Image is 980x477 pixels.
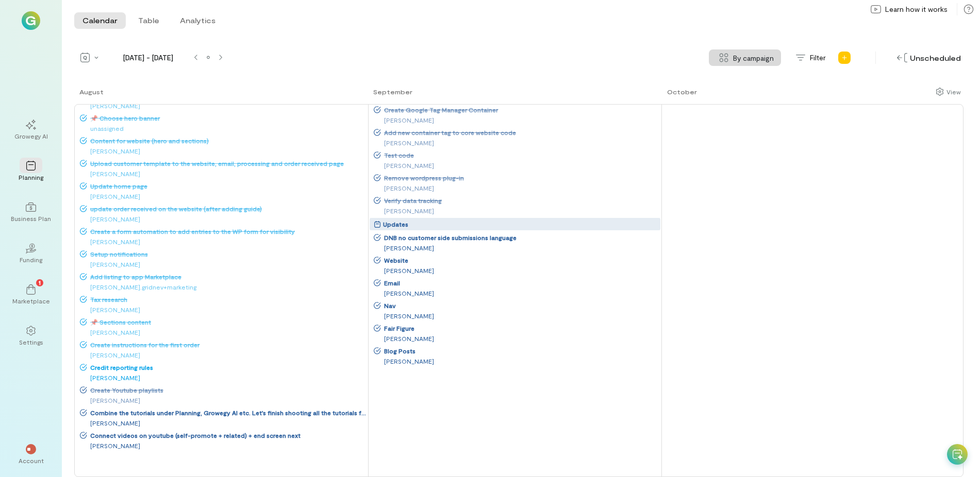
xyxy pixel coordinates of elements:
[667,88,697,96] div: October
[374,333,660,344] div: [PERSON_NAME]
[374,243,660,253] div: [PERSON_NAME]
[20,255,42,264] div: Funding
[87,159,367,167] span: Upload customer template to the website, email, processing and order received page
[374,160,660,171] div: [PERSON_NAME]
[172,12,224,29] button: Analytics
[368,87,414,104] a: August 2, 2025
[80,418,367,428] div: [PERSON_NAME]
[87,114,367,122] span: 📌 Choose hero banner
[80,214,367,224] div: [PERSON_NAME]
[374,288,660,298] div: [PERSON_NAME]
[733,53,774,63] span: By campaign
[87,431,367,439] span: Connect videos on youtube (self-promote + related) + end screen next
[381,196,660,205] span: Verify data tracking
[80,236,367,247] div: [PERSON_NAME]
[374,206,660,216] div: [PERSON_NAME]
[381,347,660,355] span: Blog Posts
[87,205,367,213] span: update order received on the website (after adding guide)
[79,88,104,96] div: August
[383,219,408,229] div: Updates
[39,278,41,287] span: 1
[381,174,660,182] span: Remove wordpress plug-in
[74,12,126,29] button: Calendar
[19,173,43,181] div: Planning
[87,182,367,190] span: Update home page
[19,456,44,465] div: Account
[80,304,367,315] div: [PERSON_NAME]
[80,146,367,156] div: [PERSON_NAME]
[381,128,660,137] span: Add new container tag to core website code
[12,194,49,231] a: Business Plan
[80,372,367,383] div: [PERSON_NAME]
[87,295,367,303] span: Tax research
[87,250,367,258] span: Setup notifications
[12,276,49,313] a: Marketplace
[933,84,964,99] div: Show columns
[87,408,367,417] span: Combine the tutorials under Planning, Growegy AI etc. Let’s finish shooting all the tutorials for...
[810,53,826,63] span: Filter
[80,259,367,269] div: [PERSON_NAME]
[80,350,367,360] div: [PERSON_NAME]
[373,88,412,96] div: September
[87,386,367,394] span: Create Youtube playlists
[885,4,948,14] span: Learn how it works
[80,168,367,179] div: [PERSON_NAME]
[87,318,367,326] span: 📌 Sections content
[381,233,660,242] span: DNB no customer side submissions language
[12,152,49,190] a: Planning
[381,256,660,264] span: Website
[662,87,699,104] a: August 3, 2025
[87,340,367,349] span: Create instructions for the first order
[381,301,660,310] span: Nav
[12,317,49,354] a: Settings
[87,227,367,235] span: Create a form automation to add entries to the WP form for visibility
[381,279,660,287] span: Email
[19,338,43,346] div: Settings
[836,49,853,66] div: Add new
[14,132,48,140] div: Growegy AI
[374,115,660,125] div: [PERSON_NAME]
[80,123,367,133] div: unassigned
[130,12,168,29] button: Table
[87,363,367,371] span: Credit reporting rules
[946,87,961,96] div: View
[381,151,660,159] span: Test code
[374,265,660,276] div: [PERSON_NAME]
[374,138,660,148] div: [PERSON_NAME]
[381,106,660,114] span: Create Google Tag Manager Container
[87,272,367,281] span: Add listing to app Marketplace
[80,440,367,451] div: [PERSON_NAME]
[80,327,367,337] div: [PERSON_NAME]
[381,324,660,332] span: Fair Figure
[74,87,106,104] a: August 1, 2025
[80,100,367,111] div: [PERSON_NAME]
[12,111,49,148] a: Growegy AI
[80,282,367,292] div: [PERSON_NAME].gridnev+marketing
[80,395,367,405] div: [PERSON_NAME]
[12,297,50,305] div: Marketplace
[80,191,367,201] div: [PERSON_NAME]
[374,311,660,321] div: [PERSON_NAME]
[106,53,190,63] span: [DATE] - [DATE]
[374,183,660,193] div: [PERSON_NAME]
[12,235,49,272] a: Funding
[11,214,51,223] div: Business Plan
[894,50,964,66] div: Unscheduled
[374,356,660,366] div: [PERSON_NAME]
[87,137,367,145] span: Content for website (hero and sections)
